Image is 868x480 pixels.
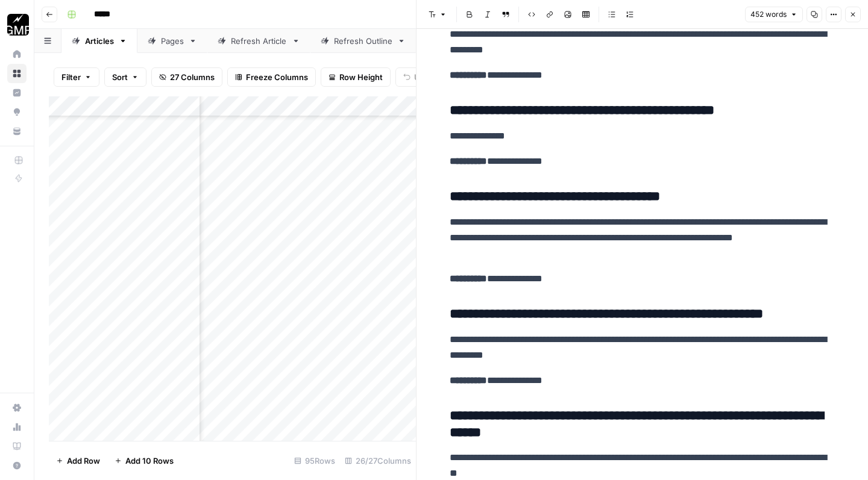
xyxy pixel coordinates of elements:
span: 452 words [750,9,787,20]
button: Row Height [321,67,391,87]
button: Workspace: Growth Marketing Pro [7,10,27,40]
span: Freeze Columns [246,71,308,83]
a: Refresh Article [207,29,310,53]
div: Refresh Outline [334,35,392,47]
button: 27 Columns [151,67,222,87]
div: Articles [85,35,114,47]
div: Refresh Article [231,35,287,47]
span: 27 Columns [170,71,215,83]
button: Add 10 Rows [107,451,181,470]
div: 95 Rows [289,451,340,470]
img: Growth Marketing Pro Logo [7,14,29,36]
a: Usage [7,417,27,437]
a: Articles [61,29,137,53]
a: Settings [7,398,27,417]
div: 26/27 Columns [340,451,416,470]
button: Help + Support [7,456,27,475]
button: Filter [54,67,99,87]
a: Learning Hub [7,437,27,456]
a: Insights [7,83,27,102]
span: Filter [61,71,81,83]
a: Home [7,45,27,64]
div: Pages [161,35,184,47]
button: Freeze Columns [227,67,316,87]
button: Sort [104,67,146,87]
span: Add Row [67,455,100,467]
button: Undo [395,67,442,87]
a: Your Data [7,122,27,141]
a: Opportunities [7,102,27,122]
span: Add 10 Rows [125,455,174,467]
a: Refresh Outline [310,29,416,53]
button: Add Row [49,451,107,470]
span: Row Height [339,71,383,83]
a: Browse [7,64,27,83]
a: Pages [137,29,207,53]
button: 452 words [745,7,803,22]
span: Sort [112,71,128,83]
